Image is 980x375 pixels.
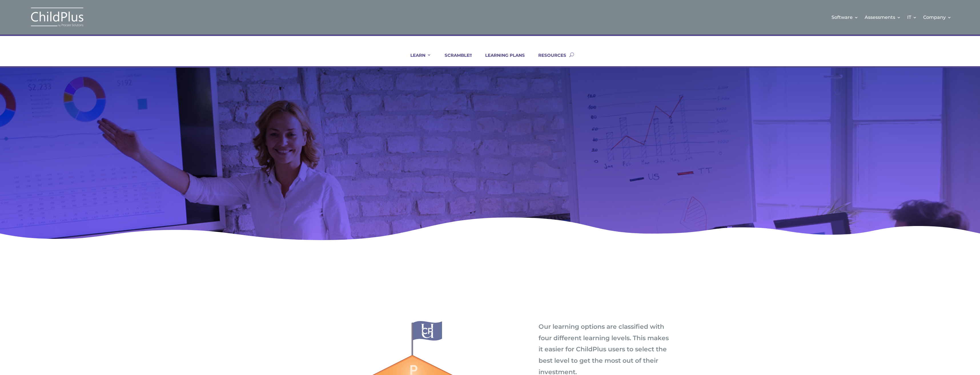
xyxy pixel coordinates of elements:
[832,6,858,29] a: Software
[403,53,431,66] a: LEARN
[478,53,525,66] a: LEARNING PLANS
[907,6,917,29] a: IT
[865,6,901,29] a: Assessments
[437,53,472,66] a: SCRAMBLE!!
[923,6,951,29] a: Company
[531,53,566,66] a: RESOURCES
